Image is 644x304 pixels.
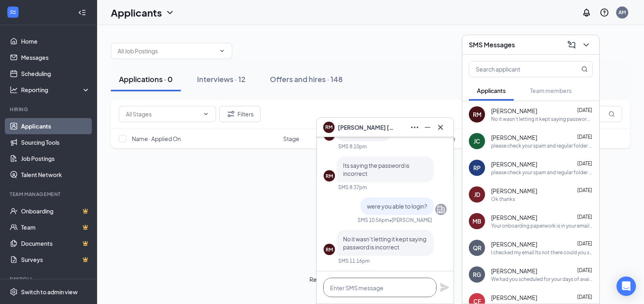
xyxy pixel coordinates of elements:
span: Stage [283,135,299,143]
div: Offers and hires · 148 [270,74,343,84]
a: Job Postings [21,150,90,167]
span: [DATE] [577,160,592,167]
span: [DATE] [577,241,592,247]
div: RM [326,246,333,253]
div: please check your spam and regular folder for the background check email [491,142,593,149]
div: Review new applicants and manage next steps [309,275,432,283]
div: SMS 8:10pm [338,143,367,150]
svg: ComposeMessage [567,40,576,50]
button: Filter Filters [219,106,261,122]
svg: Filter [226,109,236,119]
span: [DATE] [577,214,592,220]
span: [PERSON_NAME] [PERSON_NAME] [338,123,394,132]
svg: ChevronDown [165,8,175,17]
div: JC [474,137,480,145]
span: Team members [530,87,572,94]
button: ChevronDown [580,38,593,51]
div: QR [473,244,481,252]
a: Sourcing Tools [21,134,90,150]
span: [PERSON_NAME] [491,133,537,141]
span: [DATE] [577,294,592,300]
div: Team Management [10,191,89,198]
div: I checked my email Its not there could you send it again or thru here? [491,249,593,256]
svg: QuestionInfo [600,8,609,17]
div: Hiring [10,106,89,113]
span: Its saying the password is incorrect [343,162,409,177]
span: [PERSON_NAME] [491,107,537,115]
button: Cross [434,121,447,134]
div: RG [473,270,481,279]
svg: WorkstreamLogo [9,8,17,16]
div: SMS 10:56pm [358,217,389,224]
div: AM [619,9,626,16]
button: ComposeMessage [565,38,578,51]
a: SurveysCrown [21,251,90,268]
svg: Settings [10,288,18,296]
svg: Notifications [582,8,591,17]
div: SMS 11:16pm [338,258,370,264]
a: Messages [21,49,90,65]
svg: ChevronDown [203,111,209,117]
span: [PERSON_NAME] [491,267,537,275]
div: Switch to admin view [21,288,78,296]
span: Name · Applied On [132,135,181,143]
span: [PERSON_NAME] [491,160,537,168]
input: Search applicant [469,61,565,77]
span: No it wasn’t letting it kept saying password is incorrect [343,235,426,251]
svg: Plane [440,283,449,292]
span: were you able to login? [367,203,427,210]
a: TeamCrown [21,219,90,235]
a: Scheduling [21,65,90,82]
span: [PERSON_NAME] [491,213,537,222]
button: Ellipses [408,121,421,134]
span: [PERSON_NAME] [491,293,537,302]
div: Open Intercom Messenger [616,277,636,296]
span: [PERSON_NAME] [491,187,537,195]
div: Ok thanks [491,196,515,203]
input: All Job Postings [118,46,216,55]
svg: Company [436,205,446,214]
svg: ChevronDown [581,40,591,50]
h1: Applicants [111,6,162,19]
a: Home [21,33,90,49]
svg: MagnifyingGlass [581,66,588,72]
div: RM [473,110,481,118]
span: [DATE] [577,267,592,273]
button: Minimize [421,121,434,134]
div: We had you scheduled for your days of availability that you had given us. [491,276,593,283]
span: • [PERSON_NAME] [389,217,432,224]
svg: Cross [436,122,445,132]
div: MB [472,217,481,225]
div: please check your spam and regular folder for the background check email [491,169,593,176]
a: DocumentsCrown [21,235,90,251]
a: Applicants [21,118,90,134]
span: Applicants [477,87,506,94]
svg: Collapse [78,8,86,17]
svg: Minimize [423,122,432,132]
div: Interviews · 12 [197,74,246,84]
span: [DATE] [577,187,592,193]
div: No it wasn’t letting it kept saying password is incorrect [491,116,593,122]
svg: Ellipses [410,122,419,132]
span: [PERSON_NAME] [491,240,537,248]
span: [DATE] [577,107,592,113]
h3: SMS Messages [469,40,515,49]
a: OnboardingCrown [21,203,90,219]
div: JD [474,190,480,198]
a: Talent Network [21,167,90,183]
div: Your onboarding paperwork is in your email from paylocity. Please let me know if you have any que... [491,222,593,229]
div: RM [326,173,333,179]
div: Applications · 0 [119,74,173,84]
div: SMS 8:37pm [338,184,367,191]
input: All Stages [126,110,199,118]
svg: ChevronDown [219,48,225,54]
svg: MagnifyingGlass [608,111,615,117]
div: RP [473,164,481,172]
svg: Analysis [10,86,18,94]
span: [DATE] [577,134,592,140]
div: Payroll [10,276,89,283]
div: Reporting [21,86,91,94]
